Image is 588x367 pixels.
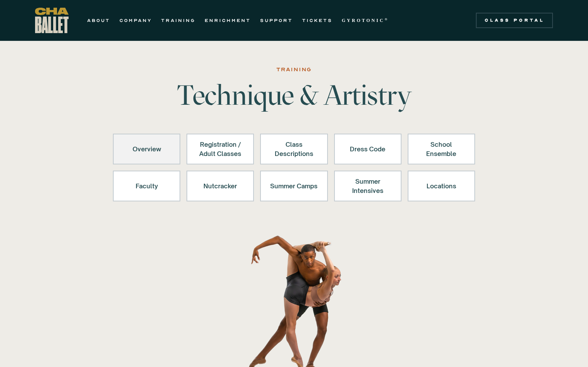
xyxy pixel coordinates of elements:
div: Summer Intensives [344,177,391,195]
a: SUPPORT [260,16,293,25]
h1: Technique & Artistry [174,81,414,109]
a: Overview [113,134,180,164]
a: Locations [408,171,475,201]
a: TICKETS [302,16,333,25]
div: Training [276,65,312,74]
div: Dress Code [344,140,391,158]
a: Registration /Adult Classes [186,134,254,164]
a: Class Portal [476,13,553,28]
div: Overview [123,140,170,158]
a: COMPANY [119,16,152,25]
a: Summer Camps [260,171,328,201]
strong: GYROTONIC [342,18,385,23]
a: Class Descriptions [260,134,328,164]
a: ABOUT [87,16,110,25]
a: Nutcracker [186,171,254,201]
sup: ® [385,17,389,21]
div: Nutcracker [197,177,244,195]
a: Faculty [113,171,180,201]
a: Summer Intensives [334,171,402,201]
a: home [35,8,69,33]
div: Registration / Adult Classes [197,140,244,158]
div: Faculty [123,177,170,195]
div: Locations [418,177,465,195]
div: Class Descriptions [270,140,318,158]
div: Class Portal [480,17,548,23]
a: GYROTONIC® [342,16,389,25]
a: ENRICHMENT [205,16,251,25]
a: School Ensemble [408,134,475,164]
div: Summer Camps [270,177,318,195]
a: TRAINING [161,16,195,25]
a: Dress Code [334,134,402,164]
div: School Ensemble [418,140,465,158]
